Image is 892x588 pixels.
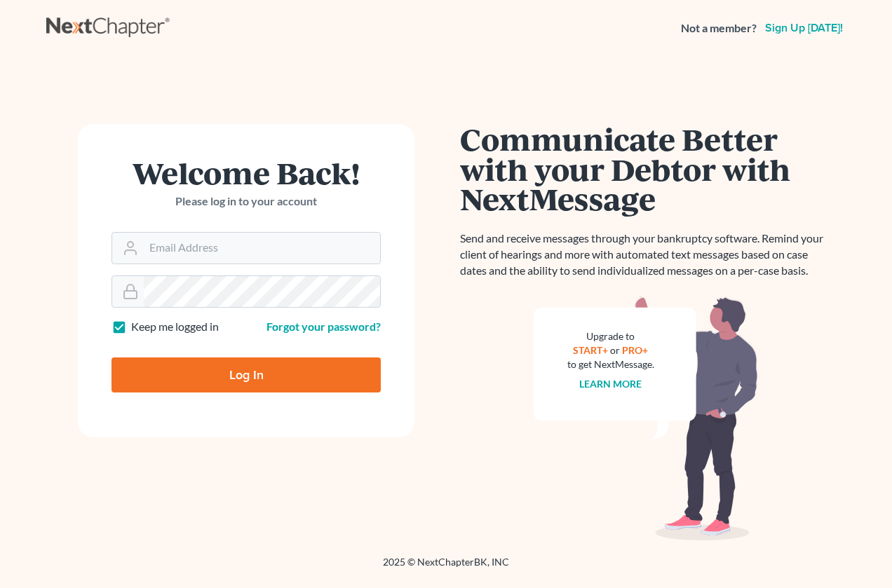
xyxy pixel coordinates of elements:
span: or [611,344,621,356]
h1: Welcome Back! [111,158,381,188]
input: Log In [111,357,381,392]
div: 2025 © NextChapterBK, INC [46,555,846,580]
a: Learn more [580,378,642,390]
p: Send and receive messages through your bankruptcy software. Remind your client of hearings and mo... [460,231,832,279]
strong: Not a member? [681,20,757,36]
input: Email Address [144,233,380,264]
h1: Communicate Better with your Debtor with NextMessage [460,124,832,214]
a: Forgot your password? [266,320,381,333]
a: START+ [574,344,609,356]
div: to get NextMessage. [567,357,654,371]
div: Upgrade to [567,329,654,343]
p: Please log in to your account [111,193,381,210]
img: nextmessage_bg-59042aed3d76b12b5cd301f8e5b87938c9018125f34e5fa2b7a6b67550977c72.svg [534,296,758,541]
label: Keep me logged in [131,319,219,335]
a: PRO+ [623,344,649,356]
a: Sign up [DATE]! [762,22,846,34]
